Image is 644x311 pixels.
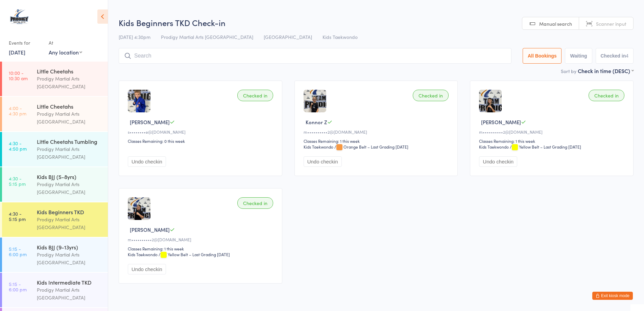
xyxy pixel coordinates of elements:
div: s••••••••e@[DOMAIN_NAME] [128,129,275,135]
span: Manual search [539,20,572,27]
div: m••••••••••2@[DOMAIN_NAME] [479,129,626,135]
img: image1753255928.png [128,197,150,220]
button: Undo checkin [479,156,517,167]
span: [PERSON_NAME] [130,118,170,126]
div: Prodigy Martial Arts [GEOGRAPHIC_DATA] [37,286,102,302]
a: [DATE] [9,48,25,56]
button: Waiting [565,48,592,64]
div: Prodigy Martial Arts [GEOGRAPHIC_DATA] [37,216,102,231]
a: 5:15 -6:00 pmKids BJJ (9-13yrs)Prodigy Martial Arts [GEOGRAPHIC_DATA] [2,238,108,272]
div: Little Cheetahs Tumbling [37,138,102,145]
div: Classes Remaining: 1 this week [304,138,451,144]
div: m••••••••••2@[DOMAIN_NAME] [304,129,451,135]
h2: Kids Beginners TKD Check-in [119,17,634,28]
a: 4:30 -5:15 pmKids BJJ (5-8yrs)Prodigy Martial Arts [GEOGRAPHIC_DATA] [2,167,108,202]
div: Little Cheetahs [37,67,102,75]
div: Prodigy Martial Arts [GEOGRAPHIC_DATA] [37,145,102,161]
div: Kids Intermediate TKD [37,279,102,286]
div: Checked in [413,90,449,101]
div: Kids BJJ (9-13yrs) [37,243,102,251]
span: [GEOGRAPHIC_DATA] [264,34,312,40]
span: / Orange Belt – Last Grading [DATE] [334,144,408,150]
span: [DATE] 4:30pm [119,34,150,40]
span: [PERSON_NAME] [130,226,170,233]
div: Kids Taekwondo [128,251,158,257]
time: 10:00 - 10:30 am [9,70,28,81]
div: Prodigy Martial Arts [GEOGRAPHIC_DATA] [37,251,102,266]
time: 5:15 - 6:00 pm [9,246,27,257]
button: Undo checkin [128,264,166,274]
div: Checked in [237,197,273,209]
span: Scanner input [596,20,626,27]
img: image1728884283.png [128,90,150,112]
img: image1753255874.png [479,90,502,112]
button: Undo checkin [304,156,342,167]
label: Sort by [561,68,576,74]
div: Checked in [237,90,273,101]
span: Kids Taekwondo [323,34,358,40]
a: 5:15 -6:00 pmKids Intermediate TKDProdigy Martial Arts [GEOGRAPHIC_DATA] [2,273,108,307]
span: / Yellow Belt – Last Grading [DATE] [159,251,230,257]
button: Exit kiosk mode [592,292,633,300]
time: 4:30 - 4:50 pm [9,140,27,151]
img: image1753255986.png [304,90,326,112]
div: Classes Remaining: 1 this week [128,246,275,251]
div: At [49,37,82,48]
a: 10:00 -10:30 amLittle CheetahsProdigy Martial Arts [GEOGRAPHIC_DATA] [2,62,108,96]
input: Search [119,48,511,64]
div: Prodigy Martial Arts [GEOGRAPHIC_DATA] [37,180,102,196]
span: Prodigy Martial Arts [GEOGRAPHIC_DATA] [161,34,253,40]
div: m••••••••••2@[DOMAIN_NAME] [128,237,275,242]
div: Checked in [589,90,624,101]
button: Undo checkin [128,156,166,167]
a: 4:30 -5:15 pmKids Beginners TKDProdigy Martial Arts [GEOGRAPHIC_DATA] [2,202,108,237]
div: Events for [9,37,42,48]
time: 4:30 - 5:15 pm [9,211,26,222]
div: Prodigy Martial Arts [GEOGRAPHIC_DATA] [37,110,102,126]
div: Little Cheetahs [37,103,102,110]
div: Kids Beginners TKD [37,208,102,216]
span: / Yellow Belt – Last Grading [DATE] [510,144,581,150]
div: Kids BJJ (5-8yrs) [37,173,102,180]
div: Classes Remaining: 0 this week [128,138,275,144]
time: 4:00 - 4:30 pm [9,105,26,116]
div: Prodigy Martial Arts [GEOGRAPHIC_DATA] [37,75,102,90]
div: Check in time (DESC) [578,67,634,74]
time: 5:15 - 6:00 pm [9,281,27,292]
span: [PERSON_NAME] [481,118,521,126]
button: All Bookings [523,48,562,64]
span: Konnor Z [306,118,327,126]
a: 4:30 -4:50 pmLittle Cheetahs TumblingProdigy Martial Arts [GEOGRAPHIC_DATA] [2,132,108,166]
div: Kids Taekwondo [304,144,333,150]
a: 4:00 -4:30 pmLittle CheetahsProdigy Martial Arts [GEOGRAPHIC_DATA] [2,97,108,131]
time: 4:30 - 5:15 pm [9,176,26,186]
div: Kids Taekwondo [479,144,509,150]
div: 4 [626,53,628,59]
div: Any location [49,48,82,56]
img: Prodigy Martial Arts Seven Hills [7,5,32,30]
div: Classes Remaining: 1 this week [479,138,626,144]
button: Checked in4 [596,48,634,64]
